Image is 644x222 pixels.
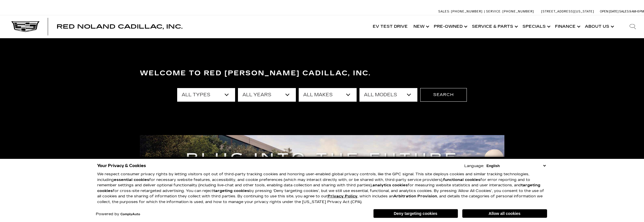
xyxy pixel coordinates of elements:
span: [PHONE_NUMBER] [451,10,483,13]
a: ComplyAuto [120,213,140,216]
button: Deny targeting cookies [373,209,458,218]
a: Specials [520,15,552,38]
strong: targeting cookies [213,189,249,193]
strong: functional cookies [443,178,480,182]
a: About Us [582,15,616,38]
a: Service: [PHONE_NUMBER] [484,10,535,13]
span: Red Noland Cadillac, Inc. [57,23,183,30]
a: Pre-Owned [431,15,469,38]
span: Service: [486,10,502,13]
select: Filter by year [238,88,296,102]
a: Finance [552,15,582,38]
select: Filter by model [359,88,417,102]
a: New [411,15,431,38]
button: Allow all cookies [462,209,547,218]
select: Language Select [485,163,547,168]
div: Language: [464,164,484,168]
a: Sales: [PHONE_NUMBER] [438,10,484,13]
button: Search [420,88,467,102]
span: [PHONE_NUMBER] [502,10,534,13]
div: Powered by [96,212,140,216]
a: Red Noland Cadillac, Inc. [57,24,183,29]
strong: Arbitration Provision [393,194,437,198]
strong: targeting cookies [97,183,540,193]
a: Privacy Policy [328,194,357,198]
a: [STREET_ADDRESS][US_STATE] [541,10,594,13]
span: 9 AM-6 PM [629,10,644,13]
img: Cadillac Dark Logo with Cadillac White Text [11,21,40,32]
span: Sales: [438,10,450,13]
strong: essential cookies [114,178,149,182]
a: Service & Parts [469,15,520,38]
select: Filter by type [177,88,235,102]
strong: analytics cookies [372,183,408,187]
h3: Welcome to Red [PERSON_NAME] Cadillac, Inc. [140,68,504,79]
span: Sales: [619,10,629,13]
span: Open [DATE] [600,10,619,13]
p: We respect consumer privacy rights by letting visitors opt out of third-party tracking cookies an... [97,172,547,205]
span: Your Privacy & Cookies [97,162,146,170]
select: Filter by make [299,88,357,102]
a: EV Test Drive [370,15,411,38]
